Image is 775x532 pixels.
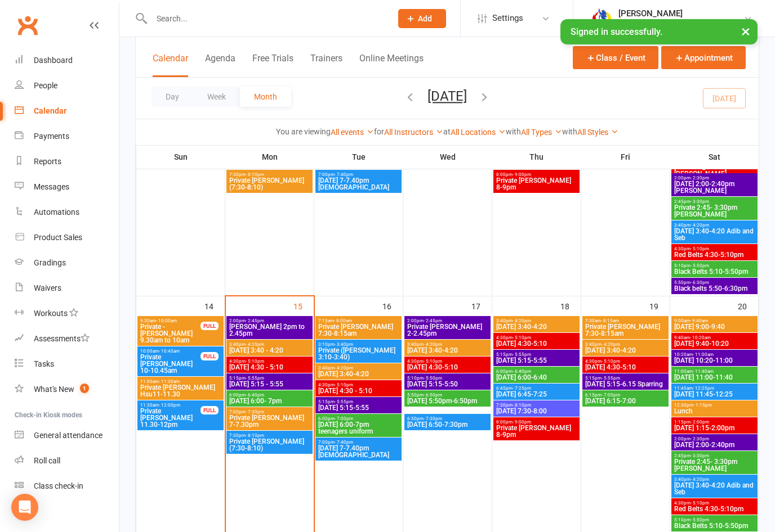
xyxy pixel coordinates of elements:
button: Free Trials [252,53,293,77]
span: - 7:00pm [602,393,620,398]
span: Private [PERSON_NAME] 10-10.45am [140,354,201,374]
span: - 8:00am [334,318,352,323]
button: Class / Event [573,46,658,69]
div: Waivers [34,283,61,292]
span: 5:15pm [496,352,577,357]
span: - 5:55pm [602,376,620,381]
span: Private 2:45- 3:30pm [PERSON_NAME] [674,458,755,472]
span: - 4:20pm [602,342,620,347]
span: 6:00pm [496,369,577,374]
span: 7:30am [585,318,666,323]
div: People [34,81,57,90]
span: 10:00am [140,349,201,354]
span: Private [PERSON_NAME] 7:30-8:15am [318,323,399,337]
span: - 10:00am [156,318,177,323]
span: - 7:00pm [335,416,353,421]
div: 20 [738,296,758,315]
span: - 4:20pm [424,342,442,347]
div: Workouts [34,309,68,318]
th: Sat [670,145,759,169]
span: 3:40pm [229,342,310,347]
span: - 7:25pm [513,386,531,391]
button: [DATE] [427,88,467,104]
span: - 4:20pm [246,342,264,347]
a: People [15,73,119,98]
span: [DATE] 2:00-2:40pm [PERSON_NAME] [674,181,755,194]
span: [DATE] 9:00-9:40 [674,323,755,330]
span: Private [PERSON_NAME] 7-7.30pm [229,414,310,428]
span: 12:30pm [674,403,755,408]
div: FULL [201,322,219,330]
span: 11:45am [674,386,755,391]
span: 7:00pm [318,440,399,445]
a: Class kiosk mode [15,474,119,499]
span: - 12:25pm [693,386,714,391]
span: - 9:00pm [513,420,531,425]
button: Agenda [205,53,235,77]
span: [DATE] 11:45-12:25 [674,391,755,398]
span: - 6:40pm [513,369,531,374]
span: 2:45pm [674,453,755,458]
span: - 5:55pm [246,376,264,381]
span: - 7:30pm [424,416,442,421]
span: [DATE] 3:40-4:20 Adib and Seb [674,228,755,241]
span: [DATE] 3:40-4:20 [318,371,399,377]
span: - 2:30pm [691,175,709,181]
span: - 5:10pm [246,359,264,364]
strong: You are viewing [276,127,331,136]
span: - 9:40am [690,318,708,323]
span: 7:30pm [229,172,310,177]
span: 4:30pm [318,382,399,387]
span: - 5:55pm [335,399,353,404]
div: 15 [293,296,314,315]
span: [DATE] 7-7.40pm [DEMOGRAPHIC_DATA] [318,177,399,191]
span: - 2:00pm [691,420,709,425]
span: 1 [80,384,89,393]
span: [DATE] 5:15-6.15 Sparring [585,381,666,387]
a: Roll call [15,448,119,474]
span: - 8:10pm [246,433,264,438]
span: - 6:40pm [246,393,264,398]
button: Calendar [153,53,188,77]
span: 4:30pm [674,501,755,506]
span: 9:30am [140,318,201,323]
span: 3:40pm [496,318,577,323]
strong: with [506,127,521,136]
a: Messages [15,174,119,200]
span: Black Belts 5:10-5:50pm [674,522,755,529]
span: Private [PERSON_NAME] (7:30-8:10) [229,177,310,191]
span: Private [PERSON_NAME] 8-9pm [496,177,577,191]
span: - 5:50pm [424,376,442,381]
span: [DATE] 3:40-4:20 [407,347,488,354]
div: Automations [34,208,79,217]
span: [DATE] 6:45-7:25 [496,391,577,398]
span: Private [PERSON_NAME] (7:30-8:10) [229,438,310,452]
span: 11:00am [140,379,221,384]
a: What's New1 [15,377,119,402]
span: [DATE] 6:00- 7pm [229,398,310,404]
span: 6:45pm [496,386,577,391]
span: Lunch [674,408,755,414]
a: General attendance kiosk mode [15,423,119,448]
button: Week [193,87,240,107]
span: - 7:40pm [335,172,353,177]
div: North Shore Mixed Martial Arts Club [618,19,743,29]
span: Private [PERSON_NAME] 2-2.45pm [407,323,488,337]
div: Messages [34,182,69,191]
span: 5:50pm [674,280,755,285]
span: - 11:30am [159,379,180,384]
a: All Locations [451,128,506,137]
span: [DATE] 4:30-5:10 [496,340,577,347]
span: [DATE] 7-7.40pm [DEMOGRAPHIC_DATA] [318,445,399,458]
span: 3:40pm [585,342,666,347]
span: - 5:10pm [335,382,353,387]
span: - 5:50pm [691,517,709,522]
span: [DATE] 6:00-6:40 [496,374,577,381]
a: Assessments [15,326,119,351]
span: [DATE] 2:00-2:40pm [674,441,755,448]
div: FULL [201,406,219,414]
strong: for [374,127,384,136]
a: Workouts [15,301,119,326]
span: [DATE] 4:30 - 5:10 [229,364,310,371]
button: Add [398,9,446,28]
